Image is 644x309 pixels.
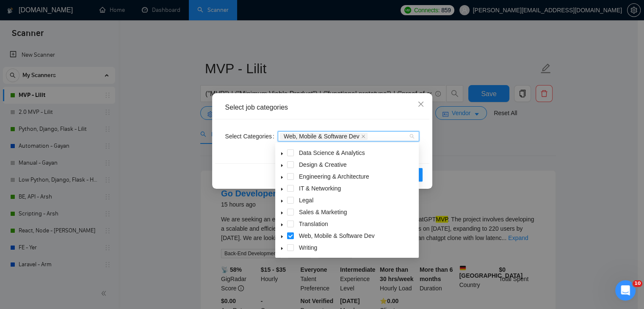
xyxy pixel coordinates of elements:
[409,93,432,116] button: Close
[225,130,278,143] label: Select Categories
[299,161,347,168] span: Design & Creative
[297,207,417,217] span: Sales & Marketing
[297,219,417,229] span: Translation
[297,148,417,158] span: Data Science & Analytics
[284,133,359,139] span: Web, Mobile & Software Dev
[280,133,368,140] span: Web, Mobile & Software Dev
[633,280,642,287] span: 10
[299,185,341,192] span: IT & Networking
[280,199,284,203] span: caret-down
[280,211,284,215] span: caret-down
[299,221,328,227] span: Translation
[299,232,375,239] span: Web, Mobile & Software Dev
[297,183,417,193] span: IT & Networking
[297,195,417,205] span: Legal
[417,101,424,108] span: close
[280,187,284,191] span: caret-down
[225,103,419,112] div: Select job categories
[299,197,313,204] span: Legal
[297,171,417,182] span: Engineering & Architecture
[369,133,371,140] input: Select Categories
[299,149,365,156] span: Data Science & Analytics
[297,231,417,241] span: Web, Mobile & Software Dev
[280,246,284,251] span: caret-down
[297,160,417,170] span: Design & Creative
[299,173,369,180] span: Engineering & Architecture
[280,235,284,239] span: caret-down
[280,163,284,168] span: caret-down
[280,175,284,179] span: caret-down
[299,244,317,251] span: Writing
[297,243,417,253] span: Writing
[299,209,347,215] span: Sales & Marketing
[280,223,284,227] span: caret-down
[615,280,636,301] iframe: Intercom live chat
[361,134,365,138] span: close
[280,152,284,156] span: caret-down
